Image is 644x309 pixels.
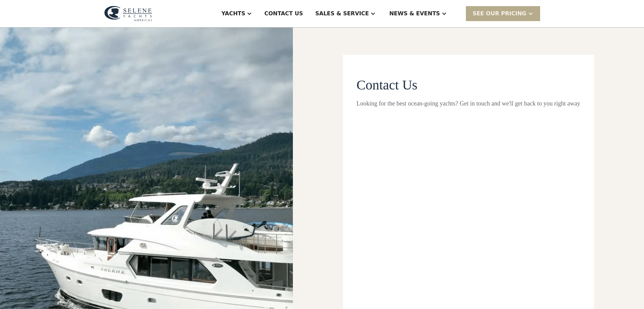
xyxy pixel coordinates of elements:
div: Contact US [264,10,303,18]
div: Yachts [221,10,245,18]
div: SEE Our Pricing [466,6,540,21]
img: logo [104,6,152,21]
span: Contact Us [357,77,418,93]
div: Looking for the best ocean-going yachts? Get in touch and we'll get back to you right away [357,99,580,108]
div: Sales & Service [315,10,369,18]
div: News & EVENTS [389,10,440,18]
div: SEE Our Pricing [473,10,527,18]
